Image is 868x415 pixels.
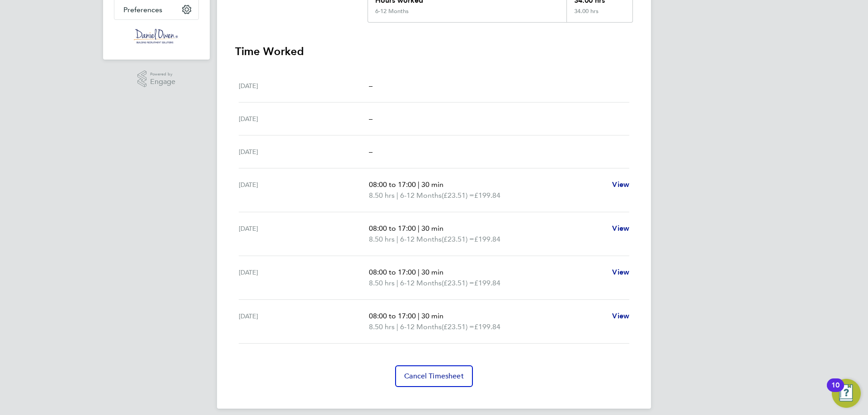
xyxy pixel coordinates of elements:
[239,223,369,245] div: [DATE]
[612,312,629,320] span: View
[442,322,474,331] span: (£23.51) =
[418,180,420,189] span: |
[369,147,373,156] span: –
[396,322,398,331] span: |
[395,365,473,387] button: Cancel Timesheet
[442,279,474,287] span: (£23.51) =
[369,322,395,331] span: 8.50 hrs
[150,78,175,86] span: Engage
[369,191,395,200] span: 8.50 hrs
[114,29,199,43] a: Go to home page
[421,312,443,320] span: 30 min
[396,191,398,200] span: |
[369,312,416,320] span: 08:00 to 17:00
[421,268,443,276] span: 30 min
[400,234,442,245] span: 6-12 Months
[442,191,474,200] span: (£23.51) =
[239,179,369,201] div: [DATE]
[239,113,369,124] div: [DATE]
[474,279,500,287] span: £199.84
[239,267,369,289] div: [DATE]
[400,322,442,332] span: 6-12 Months
[369,279,395,287] span: 8.50 hrs
[404,372,464,381] span: Cancel Timesheet
[421,224,443,233] span: 30 min
[396,279,398,287] span: |
[396,235,398,243] span: |
[566,8,632,22] div: 34.00 hrs
[400,278,442,289] span: 6-12 Months
[474,191,500,200] span: £199.84
[150,70,175,78] span: Powered by
[831,385,840,397] div: 10
[239,80,369,91] div: [DATE]
[134,29,179,43] img: danielowen-logo-retina.png
[612,224,629,233] span: View
[418,224,420,233] span: |
[418,312,420,320] span: |
[421,180,443,189] span: 30 min
[612,267,629,278] a: View
[612,268,629,276] span: View
[442,235,474,243] span: (£23.51) =
[235,44,633,59] h3: Time Worked
[123,5,162,14] span: Preferences
[369,180,416,189] span: 08:00 to 17:00
[137,70,176,88] a: Powered byEngage
[832,379,861,408] button: Open Resource Center, 10 new notifications
[369,81,373,90] span: –
[474,322,500,331] span: £199.84
[612,223,629,234] a: View
[369,224,416,233] span: 08:00 to 17:00
[400,190,442,201] span: 6-12 Months
[369,268,416,276] span: 08:00 to 17:00
[612,179,629,190] a: View
[612,180,629,189] span: View
[474,235,500,243] span: £199.84
[612,311,629,322] a: View
[418,268,420,276] span: |
[369,114,373,123] span: –
[369,235,395,243] span: 8.50 hrs
[375,8,409,15] div: 6-12 Months
[239,311,369,332] div: [DATE]
[239,146,369,157] div: [DATE]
